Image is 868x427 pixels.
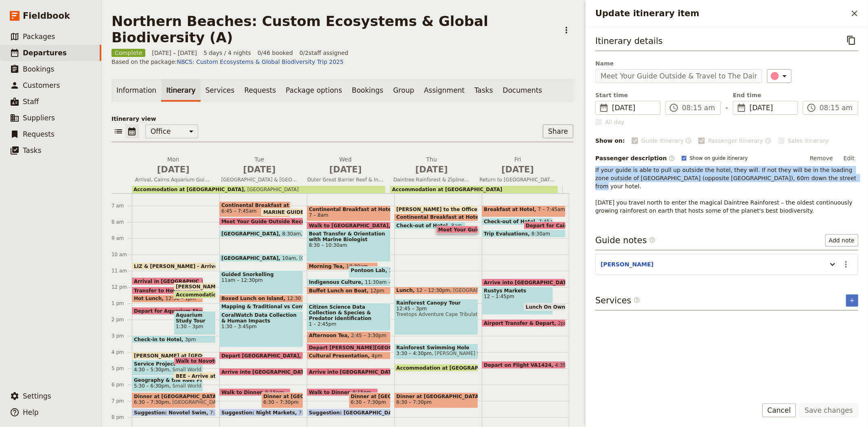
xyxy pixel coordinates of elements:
[346,264,368,269] span: 10:30am
[388,79,419,102] a: Group
[300,49,348,57] span: 0 / 2 staff assigned
[132,360,203,376] div: Service Project4:30 – 5:30pmSmall World Journeys
[221,353,303,358] span: Depart [GEOGRAPHIC_DATA]
[307,222,391,229] div: Walk to [GEOGRAPHIC_DATA]
[112,398,132,404] div: 7 pm
[282,255,296,261] span: 10am
[221,272,301,277] span: Guided Snorkelling
[396,288,416,293] span: Lunch
[595,35,663,47] h3: Itinerary details
[772,71,789,81] div: ​
[221,296,287,301] span: Boxed Lunch on Island
[23,49,67,57] span: Departures
[176,284,249,289] span: [PERSON_NAME] to Hides
[221,324,301,329] span: 1:30 – 3:45pm
[396,365,510,370] span: Accommodation at [GEOGRAPHIC_DATA]
[112,13,555,46] h1: Northern Beaches: Custom Ecosystems & Global Biodiversity (A)
[132,392,216,408] div: Dinner at [GEOGRAPHIC_DATA]6:30 – 7:30pm[GEOGRAPHIC_DATA]
[634,297,640,307] span: ​
[132,176,215,183] span: Arrival, Cairns Aquarium Guided Study Tour, Service Project and Geography & The Reef Presentation
[174,283,216,290] div: [PERSON_NAME] to Hides
[309,369,401,375] span: Arrive into [GEOGRAPHIC_DATA]
[595,154,675,162] label: Passenger description
[733,91,798,99] span: End time
[307,409,391,416] div: Suggestion: [GEOGRAPHIC_DATA]
[299,410,317,415] span: 7:30pm
[134,288,184,293] span: Transfer to Hotel
[601,260,654,268] button: [PERSON_NAME]
[221,277,301,283] span: 11am – 12:30pm
[524,303,566,311] div: Lunch On Own
[396,399,432,405] span: 6:30 – 7:30pm
[482,230,566,237] div: Trip Evaluations8:30am
[484,280,576,285] span: Arrive into [GEOGRAPHIC_DATA]
[134,399,169,405] span: 6:30 – 7:30pm
[844,33,858,47] button: Copy itinerary item
[482,218,553,225] div: Check-out of Hotel7:45am
[23,408,39,416] span: Help
[309,353,372,358] span: Cultural Presentation
[309,333,351,338] span: Afternoon Tea
[23,81,60,89] span: Customers
[239,79,281,102] a: Requests
[132,352,203,359] div: [PERSON_NAME] at [GEOGRAPHIC_DATA]
[261,392,303,408] div: Dinner at [GEOGRAPHIC_DATA]6:30 – 7:30pm
[309,212,328,218] span: 7 – 8am
[185,337,196,342] span: 3pm
[560,23,573,37] button: Actions
[23,146,42,155] span: Tasks
[484,320,558,326] span: Airport Transfer & Depart
[218,155,304,185] button: Tue [DATE][GEOGRAPHIC_DATA] & [GEOGRAPHIC_DATA]
[221,163,298,176] span: [DATE]
[219,388,291,396] div: Walk to Dinner6:15pm
[112,284,132,290] div: 12 pm
[23,392,51,400] span: Settings
[309,304,389,321] span: Citizen Science Data Collection & Species & Predator Identification
[165,296,196,301] span: 12:30 – 1pm
[396,351,432,356] span: 3:30 – 4:30pm
[304,155,390,185] button: Wed [DATE]Outer Great Barrier Reef & Indigenous Culture
[221,208,257,214] span: 6:45 – 7:45am
[309,321,389,327] span: 1 – 2:45pm
[396,312,476,317] span: Treetops Adventure Cape Tribulation
[394,287,478,294] div: Lunch12 – 12:30pm[GEOGRAPHIC_DATA]
[351,399,386,405] span: 6:30 – 7:30pm
[799,403,858,417] button: Save changes
[221,304,395,309] span: Mapping & Traditional vs Contemporary Management Activity
[221,255,282,261] span: [GEOGRAPHIC_DATA]
[23,33,55,41] span: Packages
[219,409,303,416] div: Suggestion: Night Markets7:30pm
[372,353,383,358] span: 4pm
[669,155,675,161] span: ​
[482,319,566,327] div: Airport Transfer & Depart2pm
[595,7,848,20] h2: Update itinerary item
[390,155,477,185] button: Thu [DATE]Daintree Rainforest & Zipline Canopy Tour
[599,103,609,113] span: ​
[169,399,224,405] span: [GEOGRAPHIC_DATA]
[482,279,566,286] div: Arrive into [GEOGRAPHIC_DATA]
[132,277,203,285] div: Arrival in [GEOGRAPHIC_DATA]
[219,303,303,311] div: Mapping & Traditional vs Contemporary Management Activity
[392,187,502,192] span: Accommodation at [GEOGRAPHIC_DATA]
[132,186,385,193] div: Accommodation at [GEOGRAPHIC_DATA][GEOGRAPHIC_DATA]
[134,279,222,284] span: Arrival in [GEOGRAPHIC_DATA]
[726,102,728,115] span: -
[394,155,470,176] h2: Thu
[112,349,132,355] div: 4 pm
[221,219,350,224] span: Meet Your Guide Outside Reception & Depart
[539,219,558,224] span: 7:45am
[112,124,125,138] button: List view
[174,372,216,380] div: BEE - Arrive at [GEOGRAPHIC_DATA]
[307,287,391,294] div: Buffet Lunch on Boat12pm
[669,103,679,113] span: ​
[112,49,145,57] span: Complete
[221,390,265,395] span: Walk to Dinner
[351,268,389,273] span: Pontoon Lab
[132,185,563,193] div: Accommodation at [GEOGRAPHIC_DATA][GEOGRAPHIC_DATA]Accommodation at [GEOGRAPHIC_DATA]
[176,324,214,329] span: 1:30 – 3pm
[309,231,389,242] span: Boat Transfer & Orientation with Marine Biologist
[221,410,299,415] span: Suggestion: Night Markets
[135,155,212,176] h2: Mon
[767,69,791,83] button: ​
[112,300,132,307] div: 1 pm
